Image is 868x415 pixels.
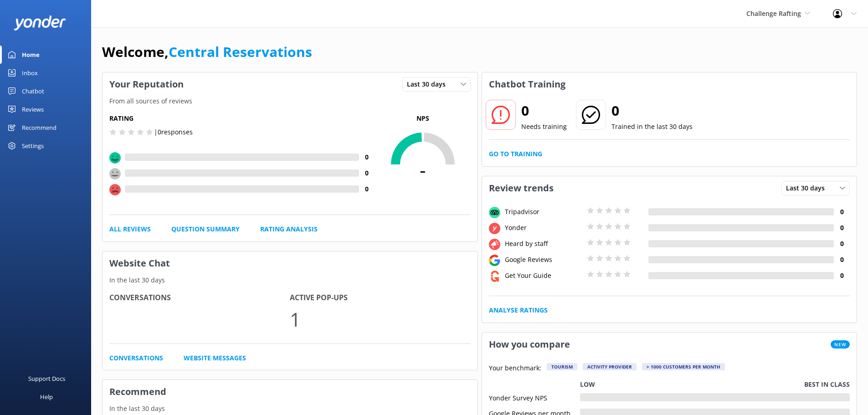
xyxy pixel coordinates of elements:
[22,82,44,100] div: Chatbot
[109,292,290,304] h4: Conversations
[489,393,580,401] div: Yonder Survey NPS
[103,251,478,275] h3: Website Chat
[489,305,548,315] a: Analyse Ratings
[746,9,801,18] span: Challenge Rafting
[154,127,193,137] p: | 0 responses
[834,255,850,265] h4: 0
[359,184,375,194] h4: 0
[22,137,44,155] div: Settings
[834,207,850,217] h4: 0
[359,152,375,162] h4: 0
[109,224,151,234] a: All Reviews
[503,239,585,249] div: Heard by staff
[611,100,693,122] h2: 0
[503,271,585,281] div: Get Your Guide
[260,224,318,234] a: Rating Analysis
[407,79,451,89] span: Last 30 days
[642,363,725,370] div: > 1000 customers per month
[375,113,471,123] p: NPS
[103,404,478,414] p: In the last 30 days
[521,122,567,132] p: Needs training
[109,353,163,363] a: Conversations
[22,118,56,137] div: Recommend
[834,271,850,281] h4: 0
[22,100,44,118] div: Reviews
[14,15,66,31] img: yonder-white-logo.png
[40,388,53,406] div: Help
[547,363,577,370] div: Tourism
[290,304,470,334] p: 1
[103,96,478,106] p: From all sources of reviews
[482,72,572,96] h3: Chatbot Training
[290,292,470,304] h4: Active Pop-ups
[834,223,850,233] h4: 0
[375,158,471,181] span: -
[184,353,246,363] a: Website Messages
[103,380,478,404] h3: Recommend
[804,379,850,389] p: Best in class
[831,340,850,348] span: New
[611,122,693,132] p: Trained in the last 30 days
[109,113,375,123] h5: Rating
[171,224,240,234] a: Question Summary
[503,255,585,265] div: Google Reviews
[482,176,560,200] h3: Review trends
[28,369,65,388] div: Support Docs
[786,183,830,193] span: Last 30 days
[359,168,375,178] h4: 0
[834,239,850,249] h4: 0
[580,379,595,389] p: Low
[583,363,637,370] div: Activity Provider
[103,275,478,285] p: In the last 30 days
[169,42,312,61] a: Central Reservations
[521,100,567,122] h2: 0
[489,363,541,374] p: Your benchmark:
[103,72,190,96] h3: Your Reputation
[482,333,577,356] h3: How you compare
[22,46,40,64] div: Home
[503,223,585,233] div: Yonder
[22,64,38,82] div: Inbox
[489,149,542,159] a: Go to Training
[102,41,312,63] h1: Welcome,
[503,207,585,217] div: Tripadvisor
